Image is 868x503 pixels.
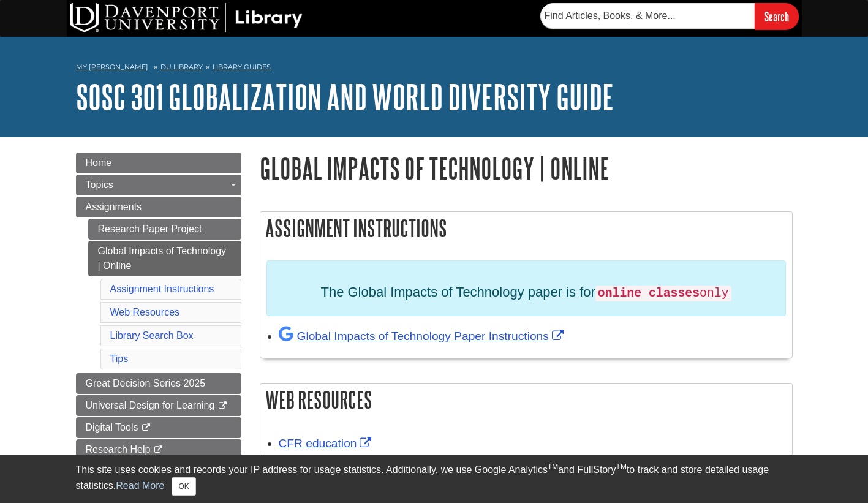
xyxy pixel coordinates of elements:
[76,197,241,217] a: Assignments
[260,384,792,416] h2: Web Resources
[86,400,215,410] span: Universal Design for Learning
[76,59,793,78] nav: breadcrumb
[110,284,214,294] a: Assignment Instructions
[76,463,793,496] div: This site uses cookies and records your IP address for usage statistics. Additionally, we use Goo...
[598,287,700,300] strong: online classes
[88,219,241,240] a: Research Paper Project
[76,175,241,195] a: Topics
[279,330,567,342] a: Link opens in new window
[76,417,241,438] a: Digital Tools
[76,373,241,394] a: Great Decision Series 2025
[110,307,180,317] a: Web Resources
[86,378,206,388] span: Great Decision Series 2025
[76,78,614,116] a: SOSC 301 Globalization and World Diversity Guide
[172,477,195,496] button: Close
[76,439,241,460] a: Research Help
[86,444,151,455] span: Research Help
[76,395,241,416] a: Universal Design for Learning
[110,330,194,341] a: Library Search Box
[70,3,303,32] img: DU Library
[616,463,627,471] sup: TM
[320,284,731,300] span: The Global Impacts of Technology paper is for
[260,212,792,244] h2: Assignment Instructions
[755,3,799,29] input: Search
[548,463,558,471] sup: TM
[86,422,138,433] span: Digital Tools
[116,480,164,491] a: Read More
[260,153,793,184] h1: Global Impacts of Technology | Online
[213,62,271,71] a: Library Guides
[217,402,228,410] i: This link opens in a new window
[540,3,799,29] form: Searches DU Library's articles, books, and more
[595,286,731,301] code: only
[88,241,241,276] a: Global Impacts of Technology | Online
[160,62,203,71] a: DU Library
[86,157,112,168] span: Home
[86,180,113,190] span: Topics
[153,446,164,454] i: This link opens in a new window
[76,62,148,72] a: My [PERSON_NAME]
[76,153,241,173] a: Home
[110,354,129,364] a: Tips
[279,437,375,450] a: Link opens in new window
[141,424,151,432] i: This link opens in a new window
[540,3,755,29] input: Find Articles, Books, & More...
[86,202,142,212] span: Assignments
